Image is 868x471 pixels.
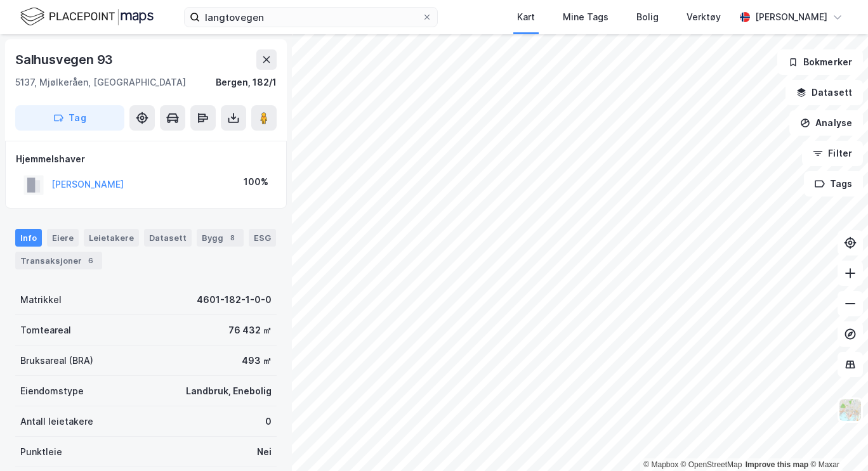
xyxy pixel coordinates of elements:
div: 5137, Mjølkeråen, [GEOGRAPHIC_DATA] [15,75,186,90]
div: Bergen, 182/1 [216,75,277,90]
iframe: Chat Widget [805,410,868,471]
div: Tomteareal [20,323,71,338]
button: Filter [802,141,863,166]
div: Matrikkel [20,292,62,307]
img: Z [838,398,862,422]
div: 6 [84,254,97,267]
div: ESG [249,229,276,247]
div: Datasett [144,229,192,247]
div: Salhusvegen 93 [15,49,115,70]
div: 4601-182-1-0-0 [197,292,272,307]
div: [PERSON_NAME] [755,10,827,25]
div: Landbruk, Enebolig [186,384,272,399]
div: Eiere [47,229,79,247]
div: 493 ㎡ [242,353,272,368]
div: Transaksjoner [15,252,102,269]
div: Bolig [636,10,659,25]
div: Bruksareal (BRA) [20,353,93,368]
div: Punktleie [20,444,62,460]
div: Info [15,229,42,247]
div: Leietakere [84,229,139,247]
button: Analyse [789,110,863,136]
input: Søk på adresse, matrikkel, gårdeiere, leietakere eller personer [200,8,422,27]
div: 76 432 ㎡ [228,323,272,338]
button: Tags [804,171,863,197]
div: Antall leietakere [20,414,93,429]
a: Mapbox [643,460,678,469]
button: Datasett [786,80,863,105]
div: Verktøy [687,10,721,25]
div: 8 [226,231,239,244]
button: Tag [15,105,124,131]
a: OpenStreetMap [681,460,742,469]
div: Kontrollprogram for chat [805,410,868,471]
button: Bokmerker [777,49,863,75]
div: Kart [517,10,535,25]
img: logo.f888ab2527a4732fd821a326f86c7f29.svg [20,6,154,28]
div: Eiendomstype [20,384,84,399]
div: Nei [257,444,272,460]
div: 100% [244,174,268,190]
div: Bygg [197,229,244,247]
a: Improve this map [746,460,808,469]
div: Mine Tags [563,10,608,25]
div: 0 [265,414,272,429]
div: Hjemmelshaver [16,152,276,167]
